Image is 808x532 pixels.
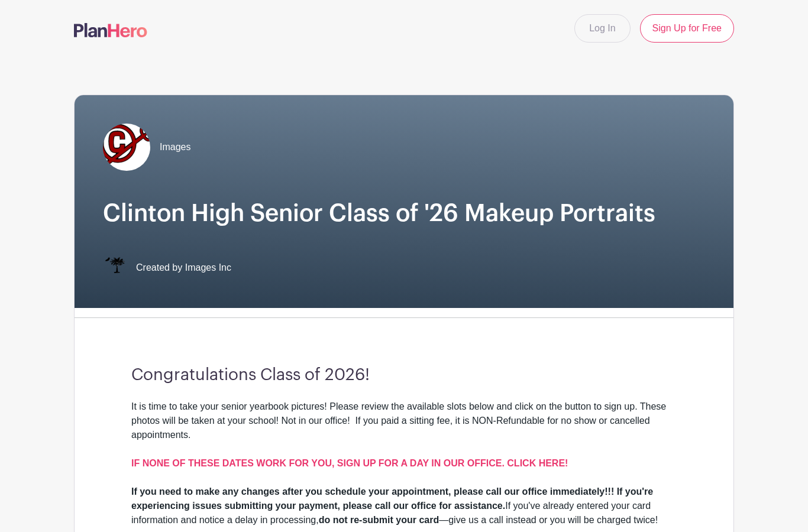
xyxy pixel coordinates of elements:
[136,261,231,275] span: Created by Images Inc
[103,199,705,228] h1: Clinton High Senior Class of '26 Makeup Portraits
[574,14,630,43] a: Log In
[640,14,734,43] a: Sign Up for Free
[131,365,677,385] h3: Congratulations Class of 2026!
[131,486,653,511] strong: If you need to make any changes after you schedule your appointment, please call our office immed...
[319,515,439,525] strong: do not re-submit your card
[103,124,150,171] img: clinton.png
[131,458,568,468] a: IF NONE OF THESE DATES WORK FOR YOU, SIGN UP FOR A DAY IN OUR OFFICE. CLICK HERE!
[160,140,190,154] span: Images
[131,400,677,485] div: It is time to take your senior yearbook pictures! Please review the available slots below and cli...
[74,23,147,37] img: logo-507f7623f17ff9eddc593b1ce0a138ce2505c220e1c5a4e2b4648c50719b7d32.svg
[103,256,127,280] img: IMAGES%20logo%20transparenT%20PNG%20s.png
[131,485,677,527] div: If you've already entered your card information and notice a delay in processing, —give us a call...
